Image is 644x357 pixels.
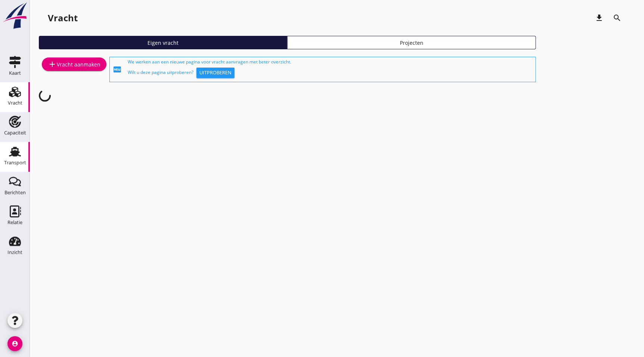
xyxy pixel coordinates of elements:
div: Kaart [9,71,21,75]
i: download [595,13,604,22]
div: Eigen vracht [42,39,284,47]
div: Vracht aanmaken [48,60,100,69]
a: Projecten [287,36,535,49]
div: Vracht [8,100,22,105]
img: logo-small.a267ee39.svg [1,2,28,30]
button: Uitproberen [196,68,234,78]
i: search [613,13,622,22]
i: fiber_new [113,65,122,74]
i: add [48,60,57,69]
a: Vracht aanmaken [42,58,106,71]
div: Relatie [7,220,22,225]
div: Projecten [290,39,532,47]
i: account_circle [7,336,22,351]
div: Berichten [4,190,26,195]
div: Uitproberen [199,69,231,77]
a: Eigen vracht [39,36,287,49]
div: Inzicht [7,250,22,255]
div: Vracht [48,12,78,24]
div: We werken aan een nieuwe pagina voor vracht aanvragen met beter overzicht. Wilt u deze pagina uit... [128,59,532,80]
div: Capaciteit [4,130,26,135]
div: Transport [4,160,26,165]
